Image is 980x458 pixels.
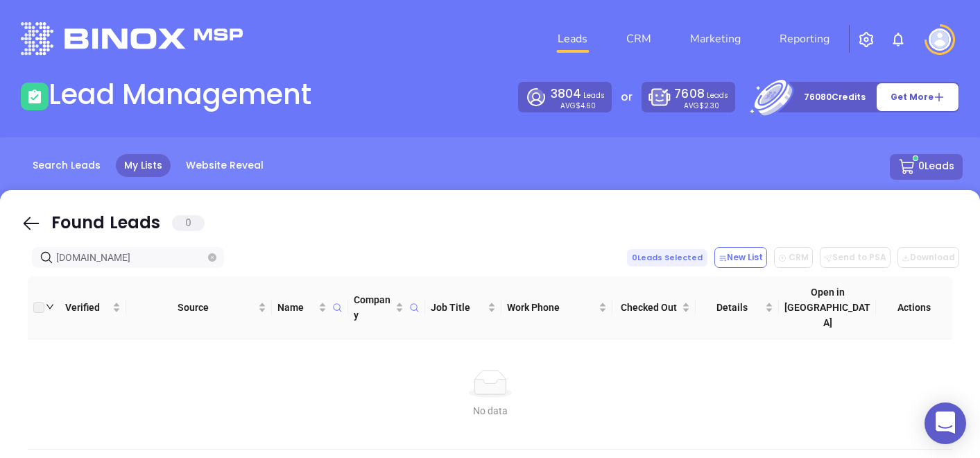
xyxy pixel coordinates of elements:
span: $4.60 [576,101,596,111]
img: user [929,28,951,51]
div: Found Leads [51,210,205,235]
span: 3804 [551,85,581,102]
a: My Lists [116,154,171,177]
th: Open in [GEOGRAPHIC_DATA] [779,276,876,339]
a: Search Leads [24,154,109,177]
p: AVG [684,103,719,109]
span: Job Title [431,300,485,315]
button: Download [897,247,959,268]
a: Website Reveal [178,154,272,177]
th: Actions [876,276,952,339]
th: Job Title [425,276,501,339]
a: CRM [621,25,657,53]
span: Work Phone [507,300,596,315]
button: Send to PSA [820,247,891,268]
span: Details [701,300,762,315]
a: Leads [552,25,593,53]
p: or [621,89,633,105]
th: Work Phone [501,276,612,339]
button: 0Leads [890,154,963,180]
th: Name [272,276,348,339]
div: No data [39,403,941,418]
h1: Lead Management [49,78,311,111]
span: Name [277,300,316,315]
span: down [46,303,54,311]
input: Search… [56,250,205,265]
th: Checked Out [612,276,696,339]
span: 0 [172,215,205,231]
span: Verified [55,300,110,315]
button: CRM [774,247,813,268]
span: $2.30 [699,101,719,111]
button: Get More [876,83,959,112]
th: Details [696,276,779,339]
span: Company [354,292,392,323]
p: Leads [674,85,728,103]
p: AVG [560,103,596,109]
span: Checked Out [618,300,679,315]
img: logo [21,22,243,55]
button: close-circle [208,253,216,262]
th: Company [348,276,424,339]
th: Verified [50,276,126,339]
p: 76080 Credits [804,90,866,104]
a: Reporting [774,25,835,53]
img: iconNotification [890,31,906,48]
span: 7608 [674,85,704,102]
a: Marketing [685,25,746,53]
th: Source [126,276,272,339]
button: New List [714,247,767,268]
img: iconSetting [858,31,875,48]
span: 0 Leads Selected [627,249,707,266]
p: Leads [551,85,605,103]
span: Source [132,300,255,315]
